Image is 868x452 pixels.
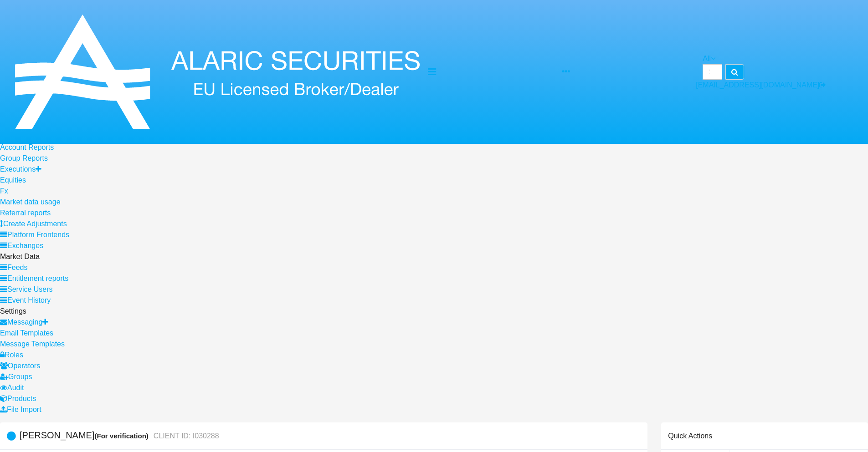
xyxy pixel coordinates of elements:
[7,296,51,304] span: Event History
[696,81,819,89] span: [EMAIL_ADDRESS][DOMAIN_NAME]
[20,431,219,441] h5: [PERSON_NAME]
[151,432,219,440] small: CLIENT ID: I030288
[7,4,428,140] img: Logo image
[7,406,41,413] span: File Import
[8,362,40,370] span: Operators
[7,384,24,391] span: Audit
[7,285,53,293] span: Service Users
[7,318,42,326] span: Messaging
[3,220,67,228] span: Create Adjustments
[94,431,151,441] div: (For verification)
[7,264,27,271] span: Feeds
[7,395,36,402] span: Products
[696,81,826,89] a: [EMAIL_ADDRESS][DOMAIN_NAME]
[7,274,68,282] span: Entitlement reports
[5,351,23,359] span: Roles
[7,242,43,249] span: Exchanges
[703,64,722,80] input: Search
[668,432,712,440] h6: Quick Actions
[703,55,715,62] a: All
[7,231,69,239] span: Platform Frontends
[703,55,711,62] span: All
[8,373,32,381] span: Groups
